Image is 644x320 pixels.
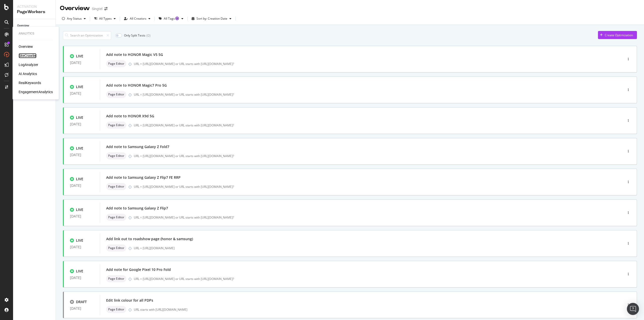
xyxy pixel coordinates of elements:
div: Create Optimization [605,33,633,37]
div: LIVE [76,146,83,151]
a: LogAnalyzer [19,62,38,67]
div: Overview [17,23,29,28]
div: URL = [URL][DOMAIN_NAME] or URL starts with [URL][DOMAIN_NAME]? [134,277,602,281]
span: Page Editor [108,185,124,188]
div: Singtel [92,6,102,11]
div: Tooltip anchor [175,16,179,21]
div: Sort by: Creation Date [196,17,227,20]
span: Page Editor [108,93,124,96]
div: neutral label [106,244,126,252]
div: Add note to Samsung Galaxy Z Flip7 [106,206,168,211]
div: Add note to Samsung Galaxy Z Fold7 [106,144,169,149]
div: Only Split Tests [124,33,145,38]
div: Activation [17,4,52,9]
div: URL starts with [URL][DOMAIN_NAME] [134,307,602,312]
span: Page Editor [108,154,124,157]
div: LIVE [76,176,83,182]
div: neutral label [106,122,126,129]
div: Analytics [19,31,53,36]
div: neutral label [106,152,126,159]
div: LIVE [76,238,83,243]
div: neutral label [106,214,126,221]
div: [DATE] [70,245,94,249]
div: URL = [URL][DOMAIN_NAME] or URL starts with [URL][DOMAIN_NAME]? [134,185,602,189]
div: Open Intercom Messenger [627,303,639,315]
div: Add note for Google Pixel 10 Pro Fold [106,267,171,272]
div: [DATE] [70,214,94,218]
div: LIVE [76,269,83,274]
input: Search an Optimization [63,31,111,40]
div: [DATE] [70,122,94,126]
div: PageWorkers [17,9,52,15]
div: neutral label [106,306,126,313]
div: All Creators [130,17,146,20]
div: neutral label [106,275,126,282]
div: LIVE [76,84,83,89]
a: SiteCrawler [19,53,36,58]
div: All Types [99,17,112,20]
div: URL = [URL][DOMAIN_NAME] or URL starts with [URL][DOMAIN_NAME]? [134,62,602,66]
span: Page Editor [108,216,124,219]
div: [DATE] [70,306,94,310]
button: Any Status [60,15,88,23]
div: [DATE] [70,153,94,157]
div: URL = [URL][DOMAIN_NAME] or URL starts with [URL][DOMAIN_NAME]? [134,215,602,220]
div: LIVE [76,54,83,59]
div: Add note to HONOR Magic V5 5G [106,52,163,57]
div: [DATE] [70,184,94,188]
a: Overview [19,44,33,49]
div: URL = [URL][DOMAIN_NAME] or URL starts with [URL][DOMAIN_NAME]? [134,154,602,158]
div: Add note to HONOR Magic7 Pro 5G [106,83,167,88]
span: Page Editor [108,246,124,250]
div: neutral label [106,183,126,190]
a: RealKeywords [19,80,41,85]
div: URL = [URL][DOMAIN_NAME] [134,246,602,250]
div: arrow-right-arrow-left [104,7,107,11]
div: [DATE] [70,61,94,65]
div: Overview [60,4,90,13]
div: Add note to HONOR X9d 5G [106,114,154,119]
a: Overview [17,23,52,28]
div: Edit link colour for all PDPs [106,298,153,303]
a: AI Analytics [19,71,37,76]
button: Create Optimization [598,31,637,39]
div: LIVE [76,207,83,212]
div: Add note to Samsung Galaxy Z Flip7 FE RRP [106,175,181,180]
div: URL = [URL][DOMAIN_NAME] or URL starts with [URL][DOMAIN_NAME]? [134,92,602,97]
span: Page Editor [108,308,124,311]
span: Page Editor [108,124,124,127]
span: Page Editor [108,277,124,280]
div: DRAFT [76,299,87,304]
span: Page Editor [108,62,124,65]
div: Any Status [67,17,82,20]
div: Add link out to roadshow page (honor & samsung) [106,236,193,241]
div: LIVE [76,115,83,120]
button: All TagsTooltip anchor [157,15,185,23]
div: neutral label [106,91,126,98]
button: Sort by: Creation Date [190,15,233,23]
div: ( 0 ) [146,33,150,38]
a: EngagementAnalytics [19,89,53,94]
button: All Types [92,15,118,23]
div: neutral label [106,60,126,67]
div: [DATE] [70,91,94,95]
div: [DATE] [70,276,94,280]
div: URL = [URL][DOMAIN_NAME] or URL starts with [URL][DOMAIN_NAME]? [134,123,602,127]
div: All Tags [164,17,179,20]
button: All Creators [122,15,152,23]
